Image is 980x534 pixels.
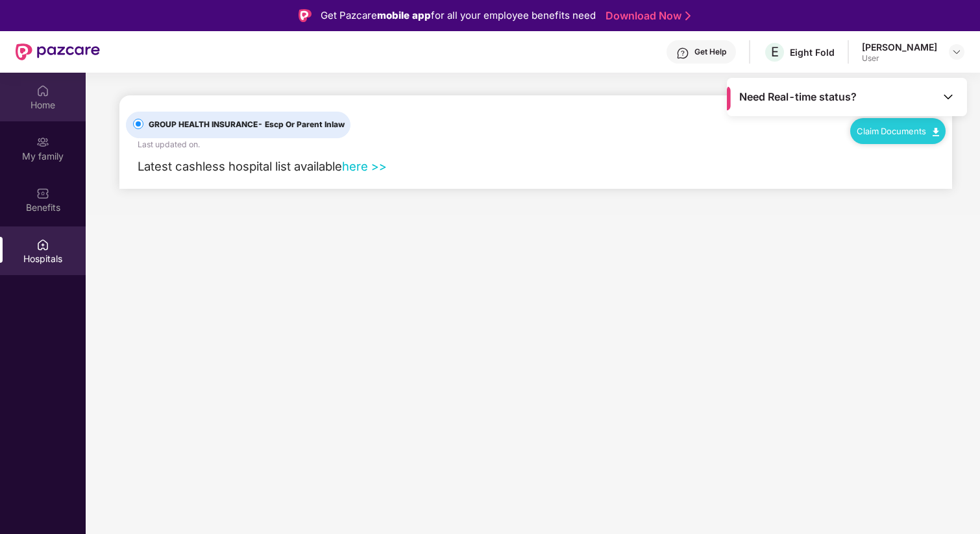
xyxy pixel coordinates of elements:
img: svg+xml;base64,PHN2ZyBpZD0iQmVuZWZpdHMiIHhtbG5zPSJodHRwOi8vd3d3LnczLm9yZy8yMDAwL3N2ZyIgd2lkdGg9Ij... [36,187,49,200]
img: svg+xml;base64,PHN2ZyBpZD0iSG9tZSIgeG1sbnM9Imh0dHA6Ly93d3cudzMub3JnLzIwMDAvc3ZnIiB3aWR0aD0iMjAiIG... [36,84,49,97]
img: svg+xml;base64,PHN2ZyBpZD0iSGVscC0zMngzMiIgeG1sbnM9Imh0dHA6Ly93d3cudzMub3JnLzIwMDAvc3ZnIiB3aWR0aD... [676,47,689,60]
div: [PERSON_NAME] [862,41,937,53]
img: svg+xml;base64,PHN2ZyB4bWxucz0iaHR0cDovL3d3dy53My5vcmcvMjAwMC9zdmciIHdpZHRoPSIxMC40IiBoZWlnaHQ9Ij... [933,128,939,136]
div: Eight Fold [790,46,835,58]
span: - Escp Or Parent Inlaw [258,119,345,129]
div: Get Help [694,47,726,57]
a: Download Now [606,9,687,23]
span: E [771,44,779,60]
img: svg+xml;base64,PHN2ZyBpZD0iSG9zcGl0YWxzIiB4bWxucz0iaHR0cDovL3d3dy53My5vcmcvMjAwMC9zdmciIHdpZHRoPS... [36,238,49,251]
span: Latest cashless hospital list available [138,159,342,173]
img: svg+xml;base64,PHN2ZyB3aWR0aD0iMjAiIGhlaWdodD0iMjAiIHZpZXdCb3g9IjAgMCAyMCAyMCIgZmlsbD0ibm9uZSIgeG... [36,136,49,149]
a: here >> [342,159,387,173]
div: Last updated on . [138,138,200,151]
img: New Pazcare Logo [16,43,100,60]
img: Logo [299,9,312,22]
div: User [862,53,937,64]
span: Need Real-time status? [739,90,857,104]
a: Claim Documents [857,126,939,136]
img: Toggle Icon [942,90,955,103]
span: GROUP HEALTH INSURANCE [143,119,350,131]
img: svg+xml;base64,PHN2ZyBpZD0iRHJvcGRvd24tMzJ4MzIiIHhtbG5zPSJodHRwOi8vd3d3LnczLm9yZy8yMDAwL3N2ZyIgd2... [951,47,962,57]
img: Stroke [685,9,691,23]
strong: mobile app [377,9,431,21]
div: Get Pazcare for all your employee benefits need [321,8,596,23]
